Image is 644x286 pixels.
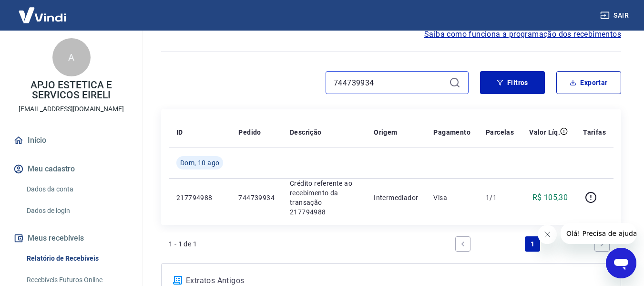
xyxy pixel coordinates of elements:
[23,180,131,199] a: Dados da conta
[52,38,91,76] div: A
[176,193,223,202] p: 217794988
[532,192,568,203] p: R$ 105,30
[290,127,322,137] p: Descrição
[180,158,219,168] span: Dom, 10 ago
[525,236,540,252] a: Page 1 is your current page
[19,104,124,114] p: [EMAIL_ADDRESS][DOMAIN_NAME]
[173,276,182,285] img: ícone
[529,127,560,137] p: Valor Líq.
[11,228,131,249] button: Meus recebíveis
[176,127,183,137] p: ID
[433,193,470,202] p: Visa
[374,193,418,202] p: Intermediador
[11,130,131,151] a: Início
[334,75,445,90] input: Busque pelo número do pedido
[598,7,633,24] button: Sair
[606,248,636,278] iframe: Botão para abrir a janela de mensagens
[8,80,135,100] p: APJO ESTETICA E SERVICOS EIRELI
[238,127,261,137] p: Pedido
[583,127,606,137] p: Tarifas
[455,236,470,252] a: Previous page
[480,71,545,94] button: Filtros
[11,0,73,30] img: Vindi
[424,29,621,40] a: Saiba como funciona a programação dos recebimentos
[23,201,131,221] a: Dados de login
[433,127,470,137] p: Pagamento
[6,7,80,14] span: Olá! Precisa de ajuda?
[374,127,397,137] p: Origem
[538,225,557,244] iframe: Fechar mensagem
[451,233,613,255] ul: Pagination
[486,193,514,202] p: 1/1
[290,179,358,217] p: Crédito referente ao recebimento da transação 217794988
[561,223,636,244] iframe: Mensagem da empresa
[11,159,131,180] button: Meu cadastro
[556,71,621,94] button: Exportar
[486,127,514,137] p: Parcelas
[238,193,275,202] p: 744739934
[169,239,197,249] p: 1 - 1 de 1
[23,249,131,268] a: Relatório de Recebíveis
